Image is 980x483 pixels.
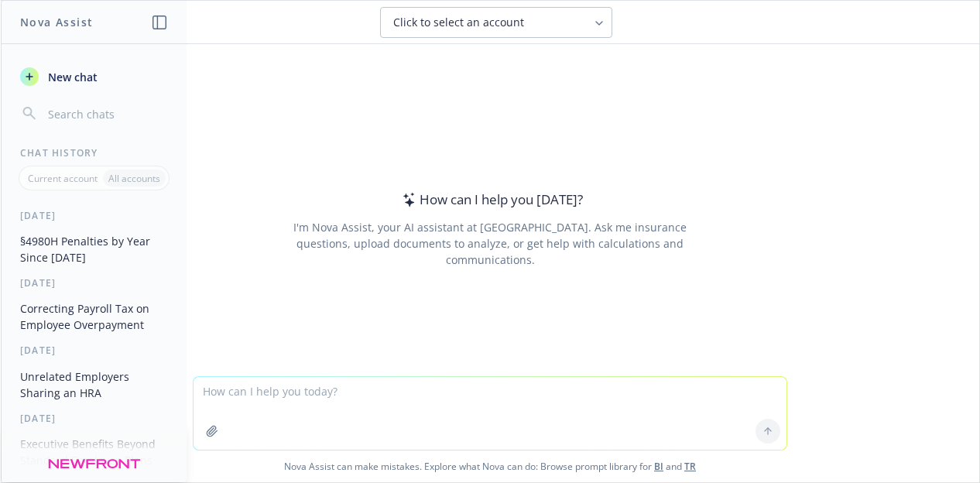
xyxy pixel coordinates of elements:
button: Correcting Payroll Tax on Employee Overpayment [14,296,174,337]
a: TR [684,460,696,473]
div: How can I help you [DATE]? [398,190,583,210]
p: All accounts [108,172,160,185]
input: Search chats [45,103,168,125]
button: Unrelated Employers Sharing an HRA [14,364,174,406]
div: [DATE] [2,276,187,289]
span: Nova Assist can make mistakes. Explore what Nova can do: Browse prompt library for and [7,450,973,482]
span: Click to select an account [393,15,524,30]
div: [DATE] [2,344,187,357]
div: I'm Nova Assist, your AI assistant at [GEOGRAPHIC_DATA]. Ask me insurance questions, upload docum... [272,219,708,268]
button: New chat [14,63,174,91]
div: [DATE] [2,412,187,425]
a: BI [654,460,663,473]
button: §4980H Penalties by Year Since [DATE] [14,228,174,270]
button: Executive Benefits Beyond Standard Employee Plans [14,431,174,473]
h1: Nova Assist [20,14,93,30]
button: Click to select an account [380,7,612,38]
span: New chat [45,69,98,85]
div: Chat History [2,146,187,159]
div: [DATE] [2,209,187,222]
p: Current account [28,172,98,185]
